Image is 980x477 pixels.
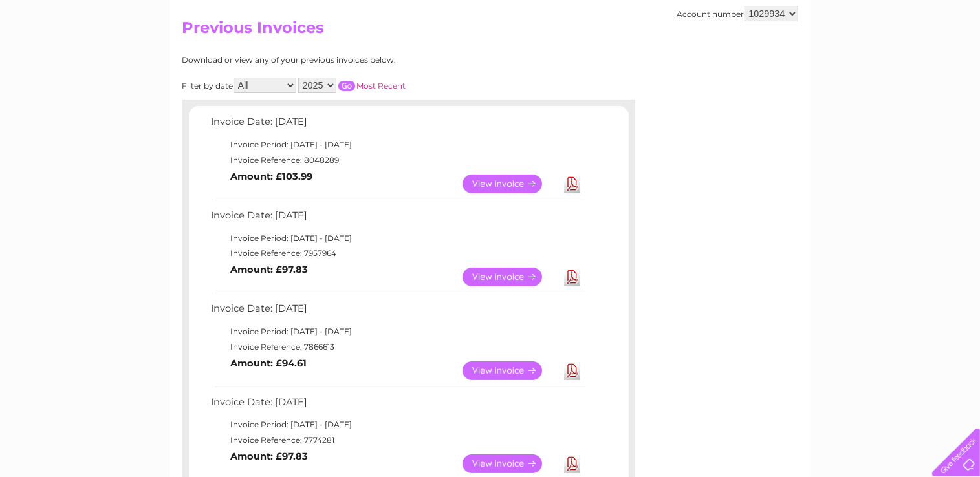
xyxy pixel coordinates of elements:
[357,81,406,90] a: Most Recent
[821,55,860,65] a: Telecoms
[564,454,580,473] a: Download
[182,56,522,65] div: Download or view any of your previous invoices below.
[736,6,825,23] a: 0333 014 3131
[208,137,587,153] td: Invoice Period: [DATE] - [DATE]
[463,268,558,286] a: View
[208,246,587,261] td: Invoice Reference: 7957964
[208,231,587,246] td: Invoice Period: [DATE] - [DATE]
[34,34,100,73] img: logo.png
[231,357,307,369] b: Amount: £94.61
[463,361,558,380] a: View
[677,6,798,21] div: Account number
[208,339,587,355] td: Invoice Reference: 7866613
[208,324,587,339] td: Invoice Period: [DATE] - [DATE]
[231,264,309,275] b: Amount: £97.83
[208,432,587,448] td: Invoice Reference: 7774281
[208,113,587,137] td: Invoice Date: [DATE]
[564,361,580,380] a: Download
[752,55,777,65] a: Water
[231,171,313,182] b: Amount: £103.99
[463,454,558,473] a: View
[185,7,796,63] div: Clear Business is a trading name of Verastar Limited (registered in [GEOGRAPHIC_DATA] No. 3667643...
[208,394,587,418] td: Invoice Date: [DATE]
[208,207,587,231] td: Invoice Date: [DATE]
[785,55,813,65] a: Energy
[182,78,522,93] div: Filter by date
[231,450,309,462] b: Amount: £97.83
[564,268,580,286] a: Download
[463,175,558,193] a: View
[894,55,926,65] a: Contact
[182,19,798,43] h2: Previous Invoices
[867,55,886,65] a: Blog
[937,55,968,65] a: Log out
[208,153,587,168] td: Invoice Reference: 8048289
[208,300,587,324] td: Invoice Date: [DATE]
[564,175,580,193] a: Download
[208,417,587,432] td: Invoice Period: [DATE] - [DATE]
